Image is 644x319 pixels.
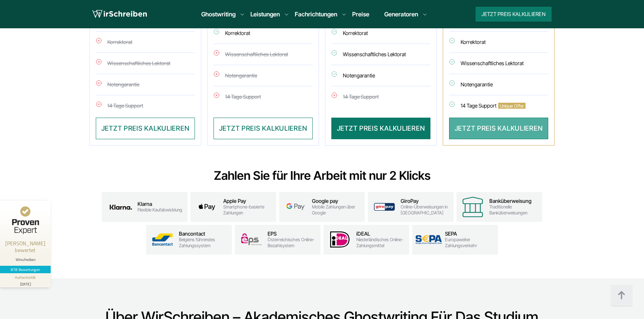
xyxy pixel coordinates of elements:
span: Apple Pay [223,198,273,204]
span: SEPA [445,231,495,237]
li: Wissenschaftliches Lektorat [331,44,430,65]
span: Europaweiter Zahlungsverkehr [445,237,495,249]
li: 14 Tage Support [331,86,430,109]
a: Fachrichtungen [295,10,337,19]
li: Notengarantie [331,65,430,86]
button: JETZT PREIS KALKULIEREN [214,118,313,139]
img: iDEAL [326,228,353,251]
div: [DATE] [3,280,48,286]
span: Belgiens führendes Zahlungssystem [179,237,229,249]
img: Klarna [107,198,135,216]
div: Wirschreiben [3,257,48,262]
img: button top [610,284,633,307]
span: iDEAL [356,231,406,237]
span: Traditionelle Banküberweisungen [489,204,539,216]
li: 14 Tage Support [96,95,195,118]
img: Apple Pay [193,198,220,216]
img: Google pay [282,198,309,216]
li: Wissenschaftliches Lektorat [214,44,313,65]
li: Notengarantie [449,74,548,95]
span: Klarna [138,201,182,207]
button: JETZT PREIS KALKULIEREN [331,118,430,139]
li: 14 Tage Support [449,95,548,118]
li: Korrektorat [331,23,430,44]
span: EPS [268,231,318,237]
img: logo wirschreiben [92,9,147,20]
span: Smartphone-basierte Zahlungen [223,204,273,216]
img: Bancontact [149,231,176,249]
img: Banküberweisung [460,194,486,220]
li: Korrektorat [214,23,313,44]
button: JETZT PREIS KALKULIEREN [449,118,548,139]
span: Niederländisches Online-Zahlungsmittel [356,237,406,249]
li: Korrektorat [96,32,195,53]
span: Flexible Kaufabwicklung [138,207,182,213]
button: Jetzt Preis kalkulieren [476,7,552,22]
button: JETZT PREIS KALKULIEREN [96,118,195,139]
a: Generatoren [384,10,418,19]
span: Google pay [312,198,362,204]
span: Unique Offer [498,103,525,109]
li: Wissenschaftliches Lektorat [96,53,195,74]
a: Ghostwriting [201,10,236,19]
div: Authentizität [15,275,36,280]
span: Banküberweisung [489,198,539,204]
img: GiroPay [371,198,398,216]
div: Zahlen Sie für Ihre Arbeit mit nur 2 Klicks [92,168,552,183]
span: GiroPay [401,198,451,204]
span: Bancontact [179,231,229,237]
li: Notengarantie [214,65,313,86]
li: Korrektorat [449,32,548,53]
span: Mobile Zahlungen über Google [312,204,362,216]
a: Preise [352,10,369,18]
li: Wissenschaftliches Lektorat [449,53,548,74]
img: SEPA [415,235,442,245]
span: Online-Überweisungen in [GEOGRAPHIC_DATA] [401,204,451,216]
span: Österreichisches Online-Bezahlsystem [268,237,318,249]
li: 14 Tage Support [214,86,313,109]
a: Leistungen [250,10,280,19]
li: Notengarantie [96,74,195,95]
img: EPS [238,231,265,248]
